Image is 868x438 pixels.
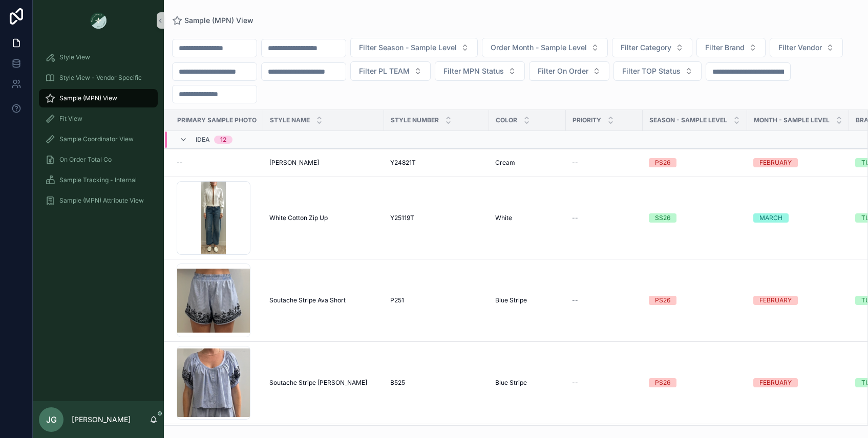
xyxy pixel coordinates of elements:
div: FEBRUARY [759,158,792,167]
a: FEBRUARY [753,158,843,167]
span: Sample Coordinator View [59,135,134,143]
span: Sample (MPN) Attribute View [59,196,144,205]
a: [PERSON_NAME] [269,159,378,167]
a: MARCH [753,213,843,223]
span: Order Month - Sample Level [491,42,587,53]
span: Sample (MPN) View [59,94,117,102]
div: SS26 [655,213,670,223]
span: Filter TOP Status [622,66,681,76]
a: Fit View [39,109,158,128]
button: Select Button [350,38,478,57]
span: PRIORITY [573,116,601,124]
a: Sample (MPN) Attribute View [39,191,158,210]
span: Idea [196,136,210,144]
a: Sample Tracking - Internal [39,171,158,189]
div: FEBRUARY [759,296,792,305]
a: Sample (MPN) View [39,89,158,107]
span: JG [46,413,57,426]
button: Select Button [529,61,609,81]
span: Season - Sample Level [649,116,727,124]
a: Sample (MPN) View [172,15,253,26]
button: Select Button [612,38,692,57]
a: -- [177,159,257,167]
span: On Order Total Co [59,156,112,164]
span: Y25119T [390,214,414,222]
a: Soutache Stripe Ava Short [269,296,378,304]
div: PS26 [655,296,670,305]
a: FEBRUARY [753,296,843,305]
a: Blue Stripe [495,296,560,304]
span: Blue Stripe [495,296,527,304]
span: Blue Stripe [495,379,527,387]
span: Soutache Stripe Ava Short [269,296,346,304]
button: Select Button [770,38,843,57]
span: Style Name [270,116,310,124]
a: PS26 [649,378,741,387]
span: P251 [390,296,404,304]
div: PS26 [655,378,670,387]
span: Cream [495,159,515,167]
span: Filter PL TEAM [359,66,410,76]
span: Filter Season - Sample Level [359,42,457,53]
a: P251 [390,296,483,304]
span: Filter Brand [705,42,745,53]
span: Sample (MPN) View [184,15,253,26]
span: PRIMARY SAMPLE PHOTO [177,116,257,124]
span: Filter On Order [538,66,588,76]
a: Style View - Vendor Specific [39,69,158,87]
span: Fit View [59,115,82,123]
p: [PERSON_NAME] [72,414,131,425]
a: Y25119T [390,214,483,222]
button: Select Button [613,61,702,81]
span: Filter Vendor [778,42,822,53]
div: PS26 [655,158,670,167]
div: FEBRUARY [759,378,792,387]
a: White [495,214,560,222]
a: Sample Coordinator View [39,130,158,148]
div: 12 [220,136,226,144]
button: Select Button [482,38,608,57]
button: Select Button [350,61,431,81]
a: -- [572,214,637,222]
span: -- [572,296,578,304]
span: -- [572,214,578,222]
span: -- [177,159,183,167]
span: B525 [390,379,405,387]
a: Style View [39,48,158,67]
a: Blue Stripe [495,379,560,387]
a: PS26 [649,158,741,167]
span: Style Number [391,116,439,124]
a: FEBRUARY [753,378,843,387]
a: -- [572,379,637,387]
div: MARCH [759,213,782,223]
span: Style View [59,53,90,61]
span: Filter MPN Status [443,66,504,76]
button: Select Button [696,38,766,57]
div: scrollable content [33,41,164,223]
a: B525 [390,379,483,387]
img: App logo [90,12,107,29]
span: White Cotton Zip Up [269,214,328,222]
span: [PERSON_NAME] [269,159,319,167]
span: -- [572,379,578,387]
span: Color [496,116,517,124]
span: MONTH - SAMPLE LEVEL [754,116,830,124]
span: -- [572,159,578,167]
a: -- [572,296,637,304]
span: Style View - Vendor Specific [59,74,142,82]
span: Filter Category [621,42,671,53]
a: On Order Total Co [39,150,158,169]
a: SS26 [649,213,741,223]
a: -- [572,159,637,167]
span: White [495,214,512,222]
a: PS26 [649,296,741,305]
button: Select Button [435,61,525,81]
span: Y24821T [390,159,416,167]
span: Sample Tracking - Internal [59,176,137,184]
a: Soutache Stripe [PERSON_NAME] [269,379,378,387]
a: White Cotton Zip Up [269,214,378,222]
span: Soutache Stripe [PERSON_NAME] [269,379,367,387]
a: Y24821T [390,159,483,167]
a: Cream [495,159,560,167]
